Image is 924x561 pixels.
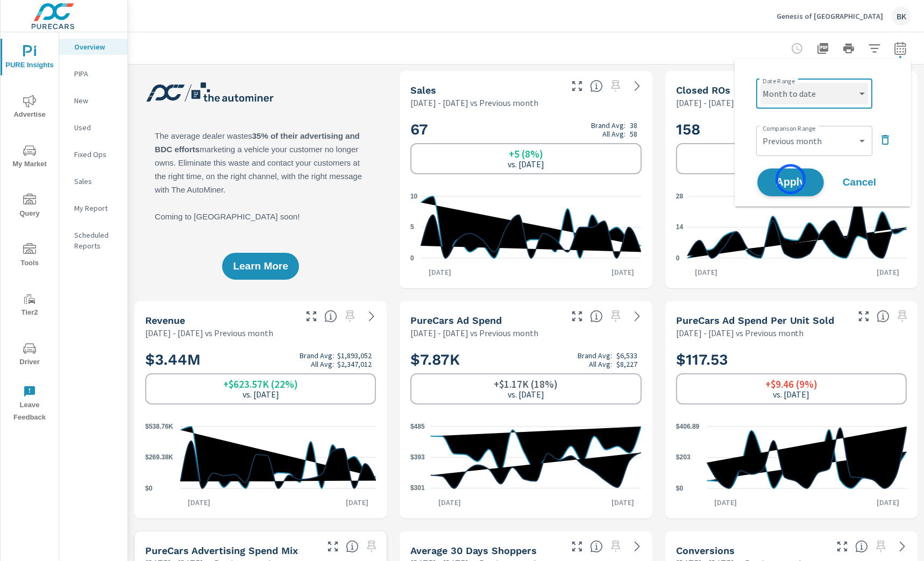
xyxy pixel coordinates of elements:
span: Select a preset date range to save this widget [342,308,359,325]
p: vs. [DATE] [243,389,279,399]
h6: +5 (8%) [509,148,543,159]
text: $301 [410,485,425,492]
h5: Revenue [145,315,185,326]
p: [DATE] [604,497,642,508]
button: Make Fullscreen [568,308,586,325]
p: vs. [DATE] [773,389,809,399]
button: Make Fullscreen [855,308,872,325]
p: Used [74,122,119,133]
text: 0 [410,254,414,262]
p: My Report [74,203,119,214]
p: Overview [74,41,119,52]
p: Genesis of [GEOGRAPHIC_DATA] [777,11,883,21]
h5: PureCars Ad Spend [410,315,502,326]
h5: PureCars Advertising Spend Mix [145,545,298,556]
p: [DATE] [869,497,907,508]
p: [DATE] [338,497,376,508]
p: 38 [630,121,637,130]
span: Average cost of advertising per each vehicle sold at the dealer over the selected date range. The... [877,310,890,323]
div: Sales [59,173,127,189]
h2: 158 [676,120,907,139]
p: [DATE] [869,267,907,278]
p: [DATE] [421,267,459,278]
p: $2,347,012 [337,360,372,368]
p: PIPA [74,68,119,79]
span: My Market [4,144,55,171]
span: Select a preset date range to save this widget [607,308,624,325]
text: $0 [145,485,153,492]
h2: $3.44M [145,350,376,369]
span: Select a preset date range to save this widget [894,308,911,325]
p: $1,893,052 [337,351,372,360]
p: $8,227 [616,360,637,368]
span: Leave Feedback [4,385,55,424]
p: [DATE] - [DATE] vs Previous month [676,326,804,339]
button: Make Fullscreen [834,538,851,555]
span: Apply [769,177,813,188]
text: $406.89 [676,423,700,430]
div: Used [59,119,127,136]
span: Query [4,194,55,220]
a: See more details in report [894,538,911,555]
span: Number of vehicles sold by the dealership over the selected date range. [Source: This data is sou... [590,80,603,93]
text: $0 [676,485,684,492]
span: Cancel [838,177,881,187]
div: My Report [59,200,127,216]
button: Apply [757,168,824,196]
p: [DATE] - [DATE] vs Previous month [145,326,273,339]
span: This table looks at how you compare to the amount of budget you spend per channel as opposed to y... [346,540,359,553]
div: BK [892,6,911,26]
p: [DATE] [687,267,725,278]
span: Select a preset date range to save this widget [363,538,380,555]
span: Tier2 [4,293,55,319]
text: 28 [676,193,684,200]
text: 0 [676,254,680,262]
span: Select a preset date range to save this widget [607,538,624,555]
h5: Sales [410,84,436,96]
p: 58 [630,130,637,138]
button: Cancel [827,169,892,196]
h6: +$623.57K (22%) [223,379,298,389]
a: See more details in report [629,308,646,325]
div: Scheduled Reports [59,227,127,254]
h6: +$1.17K (18%) [494,379,558,389]
span: Tools [4,243,55,269]
button: Make Fullscreen [568,538,586,555]
span: A rolling 30 day total of daily Shoppers on the dealership website, averaged over the selected da... [590,540,603,553]
a: See more details in report [629,77,646,95]
span: Select a preset date range to save this widget [607,77,624,95]
p: Scheduled Reports [74,230,119,251]
p: Fixed Ops [74,149,119,160]
p: vs. [DATE] [508,389,544,399]
div: New [59,93,127,109]
p: [DATE] - [DATE] vs Previous month [676,96,804,109]
span: PURE Insights [4,45,55,72]
div: nav menu [1,32,59,428]
button: Learn More [222,253,298,280]
div: PIPA [59,66,127,82]
text: $203 [676,454,691,461]
button: Make Fullscreen [303,308,320,325]
p: $6,533 [616,351,637,360]
text: $393 [410,453,425,461]
p: Brand Avg: [300,351,334,360]
span: Advertise [4,95,55,121]
span: Total sales revenue over the selected date range. [Source: This data is sourced from the dealer’s... [324,310,337,323]
span: Select a preset date range to save this widget [872,538,890,555]
button: "Export Report to PDF" [812,38,834,59]
span: The number of dealer-specified goals completed by a visitor. [Source: This data is provided by th... [855,540,868,553]
p: All Avg: [602,130,626,138]
a: See more details in report [629,538,646,555]
text: $269.38K [145,454,173,461]
h5: PureCars Ad Spend Per Unit Sold [676,315,835,326]
h5: Conversions [676,545,735,556]
h2: $117.53 [676,350,907,369]
button: Make Fullscreen [568,77,586,95]
h5: Closed ROs [676,84,730,96]
p: [DATE] [604,267,642,278]
p: Brand Avg: [591,121,626,130]
div: Fixed Ops [59,146,127,162]
text: 5 [410,224,414,231]
p: Brand Avg: [578,351,612,360]
span: Driver [4,342,55,368]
